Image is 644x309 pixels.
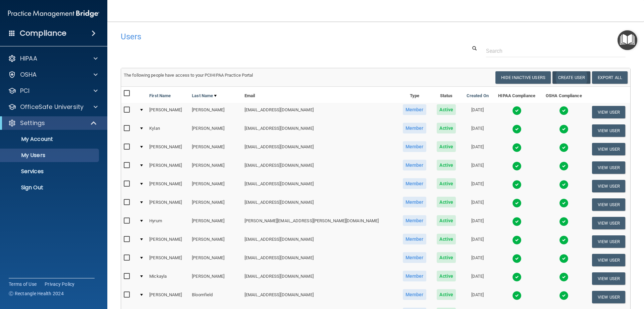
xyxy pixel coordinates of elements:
img: tick.e7d51cea.svg [559,161,569,171]
span: Active [437,252,456,263]
span: The following people have access to your PCIHIPAA Practice Portal [124,73,253,78]
p: Settings [20,119,45,127]
img: tick.e7d51cea.svg [559,217,569,226]
td: [PERSON_NAME] [189,121,242,140]
span: Member [403,289,426,300]
span: Member [403,160,426,170]
td: [PERSON_NAME] [147,288,189,306]
button: View User [592,254,625,266]
th: Email [242,87,398,103]
img: tick.e7d51cea.svg [512,124,522,134]
img: tick.e7d51cea.svg [512,217,522,226]
td: [EMAIL_ADDRESS][DOMAIN_NAME] [242,251,398,269]
span: Active [437,234,456,244]
img: PMB logo [8,7,99,21]
button: View User [592,161,625,174]
img: tick.e7d51cea.svg [512,143,522,152]
td: Bloomfield [189,288,242,306]
td: [EMAIL_ADDRESS][DOMAIN_NAME] [242,103,398,121]
a: Export All [592,71,628,84]
span: Active [437,104,456,115]
button: Hide Inactive Users [495,71,551,84]
td: [EMAIL_ADDRESS][DOMAIN_NAME] [242,158,398,177]
th: OSHA Compliance [541,87,587,103]
td: [PERSON_NAME] [189,251,242,269]
th: Status [431,87,462,103]
td: [EMAIL_ADDRESS][DOMAIN_NAME] [242,232,398,251]
td: [DATE] [462,140,493,158]
td: [DATE] [462,158,493,177]
a: OSHA [8,71,98,79]
span: Active [437,123,456,133]
td: [DATE] [462,177,493,195]
button: View User [592,291,625,303]
button: View User [592,106,625,118]
span: Ⓒ Rectangle Health 2024 [9,290,64,297]
p: Sign Out [4,184,96,191]
img: tick.e7d51cea.svg [512,291,522,300]
td: [PERSON_NAME] [189,177,242,195]
img: tick.e7d51cea.svg [512,161,522,171]
span: Member [403,234,426,244]
button: Open Resource Center [618,30,637,50]
span: Member [403,197,426,207]
span: Member [403,252,426,263]
td: [DATE] [462,288,493,306]
span: Member [403,178,426,189]
td: [PERSON_NAME] [189,195,242,214]
p: HIPAA [20,54,37,63]
td: [PERSON_NAME] [189,269,242,288]
img: tick.e7d51cea.svg [512,235,522,245]
th: Type [398,87,431,103]
span: Member [403,215,426,226]
a: PCI [8,87,98,95]
img: tick.e7d51cea.svg [512,254,522,263]
span: Active [437,197,456,207]
img: tick.e7d51cea.svg [559,143,569,152]
td: [PERSON_NAME] [147,195,189,214]
td: [PERSON_NAME] [189,232,242,251]
td: [PERSON_NAME] [189,158,242,177]
td: Kylan [147,121,189,140]
td: [PERSON_NAME] [189,103,242,121]
a: Settings [8,119,97,127]
span: Member [403,271,426,281]
p: My Users [4,152,96,159]
td: [PERSON_NAME] [189,140,242,158]
p: My Account [4,136,96,143]
td: [PERSON_NAME] [189,214,242,232]
button: Create User [552,71,590,84]
td: [PERSON_NAME] [147,251,189,269]
td: [EMAIL_ADDRESS][DOMAIN_NAME] [242,269,398,288]
td: [EMAIL_ADDRESS][DOMAIN_NAME] [242,195,398,214]
td: [EMAIL_ADDRESS][DOMAIN_NAME] [242,177,398,195]
a: First Name [149,92,171,100]
img: tick.e7d51cea.svg [559,106,569,115]
a: OfficeSafe University [8,103,98,111]
img: tick.e7d51cea.svg [559,198,569,208]
span: Active [437,289,456,300]
td: [DATE] [462,232,493,251]
td: [DATE] [462,103,493,121]
td: [EMAIL_ADDRESS][DOMAIN_NAME] [242,288,398,306]
td: [PERSON_NAME] [147,103,189,121]
span: Active [437,160,456,170]
span: Member [403,141,426,152]
button: View User [592,217,625,229]
h4: Users [121,32,414,41]
td: [PERSON_NAME] [147,232,189,251]
span: Active [437,271,456,281]
td: [PERSON_NAME] [147,140,189,158]
button: View User [592,235,625,248]
p: PCI [20,87,30,95]
span: Active [437,141,456,152]
img: tick.e7d51cea.svg [559,124,569,134]
span: Member [403,123,426,133]
td: Mickayla [147,269,189,288]
td: [DATE] [462,214,493,232]
span: Member [403,104,426,115]
p: OSHA [20,71,37,79]
td: [DATE] [462,121,493,140]
td: [PERSON_NAME][EMAIL_ADDRESS][PERSON_NAME][DOMAIN_NAME] [242,214,398,232]
img: tick.e7d51cea.svg [559,235,569,245]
